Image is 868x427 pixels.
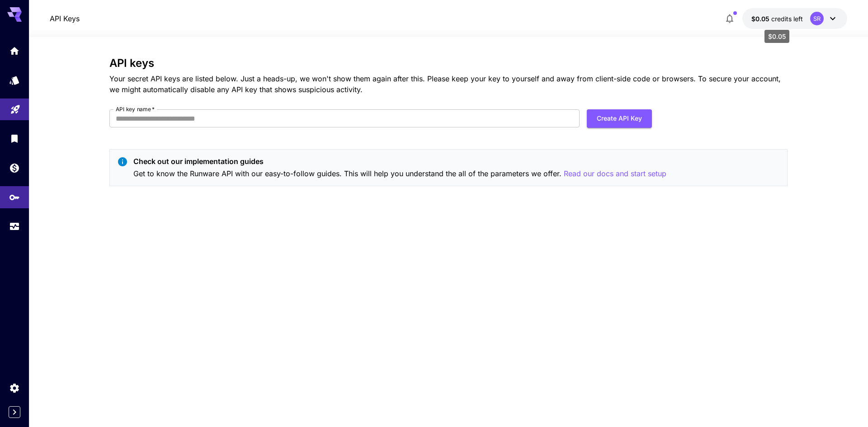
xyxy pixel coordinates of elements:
[10,101,21,112] div: Playground
[810,12,824,25] div: SR
[9,75,20,86] div: Models
[564,168,666,179] button: Read our docs and start setup
[751,15,771,23] span: $0.05
[9,189,20,200] div: API Keys
[9,221,20,232] div: Usage
[9,42,20,54] div: Home
[742,8,847,29] button: $0.05SR
[109,73,788,95] p: Your secret API keys are listed below. Just a heads-up, we won't show them again after this. Plea...
[587,109,652,128] button: Create API Key
[9,162,20,174] div: Wallet
[9,133,20,144] div: Library
[50,13,80,24] nav: breadcrumb
[133,168,666,179] p: Get to know the Runware API with our easy-to-follow guides. This will help you understand the all...
[771,15,803,23] span: credits left
[764,30,789,43] div: $0.05
[50,13,80,24] a: API Keys
[9,382,20,394] div: Settings
[116,105,155,113] label: API key name
[9,406,20,418] button: Expand sidebar
[133,156,666,167] p: Check out our implementation guides
[751,14,803,23] div: $0.05
[109,57,788,70] h3: API keys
